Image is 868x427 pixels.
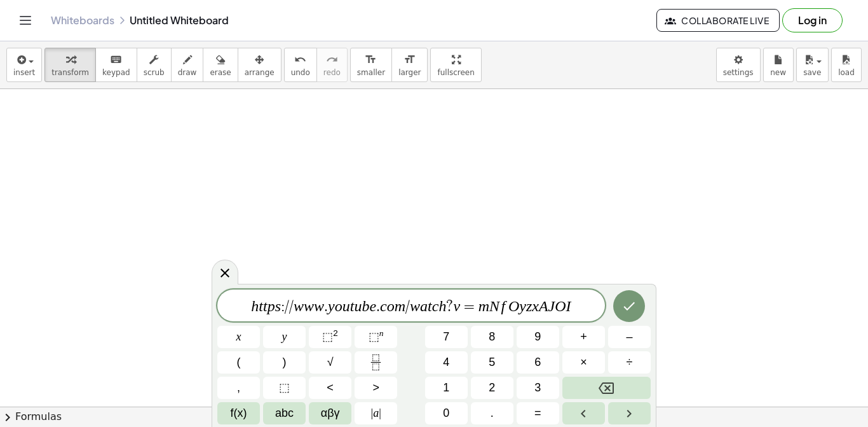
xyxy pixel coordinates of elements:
[430,48,481,82] button: fullscreen
[263,298,268,314] var: t
[362,298,369,314] var: b
[428,298,432,314] var: t
[210,68,231,77] span: erase
[548,298,555,314] var: J
[13,68,35,77] span: insert
[335,298,342,314] var: o
[237,354,241,371] span: (
[365,52,377,67] i: format_size
[217,351,260,374] button: (
[372,379,379,396] span: >
[432,298,439,314] var: c
[453,298,460,314] var: v
[562,377,651,399] button: Backspace
[410,298,420,314] var: w
[178,68,197,77] span: draw
[357,68,385,77] span: smaller
[321,405,340,422] span: αβγ
[491,405,494,422] span: .
[355,377,397,399] button: Greater than
[425,402,468,424] button: 0
[608,402,651,424] button: Right arrow
[294,52,306,67] i: undo
[562,326,605,348] button: Plus
[626,328,632,346] span: –
[324,299,328,314] span: .
[517,351,559,374] button: 6
[275,298,281,314] var: s
[398,68,421,77] span: larger
[245,68,275,77] span: arrange
[526,298,532,314] var: z
[281,299,285,314] span: :
[443,354,449,371] span: 4
[443,328,449,346] span: 7
[627,354,633,371] span: ÷
[534,405,541,422] span: =
[438,298,446,314] var: h
[263,402,306,424] button: Alphabet
[346,125,600,316] iframe: To enrich screen reader interactions, please activate Accessibility in Grammarly extension settings
[376,299,380,314] span: .
[371,407,374,419] span: |
[322,330,333,343] span: ⬚
[796,48,829,82] button: save
[51,14,114,27] a: Whiteboards
[471,326,513,348] button: 8
[838,68,855,77] span: load
[263,351,306,374] button: )
[327,379,334,396] span: <
[460,299,478,314] span: =
[471,351,513,374] button: 5
[534,354,541,371] span: 6
[387,298,395,314] var: o
[217,402,260,424] button: Functions
[489,379,495,396] span: 2
[236,328,241,346] span: x
[371,405,381,422] span: a
[144,68,165,77] span: scrub
[275,405,294,422] span: abc
[519,298,526,314] var: y
[237,379,240,396] span: ,
[15,10,36,31] button: Toggle navigation
[283,354,287,371] span: )
[291,68,310,77] span: undo
[425,326,468,348] button: 7
[716,48,761,82] button: settings
[613,290,645,322] button: Done
[501,298,505,314] var: f
[279,379,290,396] span: ⬚
[437,68,474,77] span: fullscreen
[489,298,499,314] var: N
[403,52,416,67] i: format_size
[289,299,294,314] span: /
[508,298,519,314] var: O
[316,48,348,82] button: redoredo
[263,377,306,399] button: Placeholder
[608,326,651,348] button: Minus
[282,328,287,346] span: y
[355,402,397,424] button: Absolute value
[309,402,351,424] button: Greek alphabet
[314,298,324,314] var: w
[354,298,362,314] var: u
[328,298,335,314] var: y
[304,298,314,314] var: w
[44,48,96,82] button: transform
[217,377,260,399] button: ,
[251,298,259,314] var: h
[723,68,754,77] span: settings
[171,48,204,82] button: draw
[326,52,338,67] i: redo
[763,48,794,82] button: new
[51,68,89,77] span: transform
[4,90,259,281] iframe: To enrich screen reader interactions, please activate Accessibility in Grammarly extension settings
[294,298,304,314] var: w
[263,326,306,348] button: y
[309,326,351,348] button: Squared
[782,8,843,32] button: Log in
[268,298,275,314] var: p
[534,328,541,346] span: 9
[831,48,862,82] button: load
